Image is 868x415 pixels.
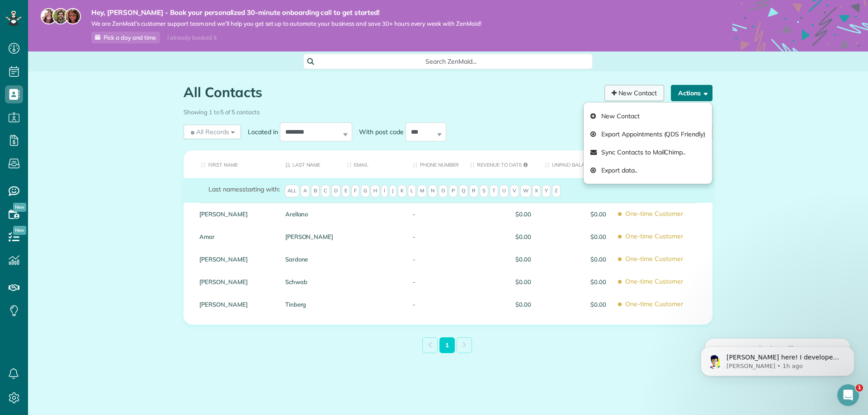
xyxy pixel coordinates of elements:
span: L [408,185,416,197]
span: One-time Customer [620,228,706,244]
span: All [285,185,299,197]
button: Actions [671,85,712,101]
a: Pick a day and time [91,32,160,43]
span: M [417,185,427,197]
a: [PERSON_NAME] [199,211,272,217]
div: - [406,225,463,248]
a: Sync Contacts to MailChimp.. [584,143,712,161]
div: - [406,203,463,225]
a: Export data.. [584,161,712,179]
span: T [490,185,498,197]
img: maria-72a9807cf96188c08ef61303f053569d2e2a8a1cde33d635c8a3ac13582a053d.jpg [41,8,57,24]
span: New [13,203,26,212]
img: michelle-19f622bdf1676172e81f8f8fba1fb50e276960ebfe0243fe18214015130c80e4.jpg [65,8,81,24]
span: 1 [856,384,863,392]
span: F [351,185,359,197]
th: Unpaid Balance: activate to sort column ascending [538,150,613,178]
a: Amar [199,233,272,240]
div: - [406,270,463,293]
label: starting with: [208,185,280,194]
span: N [428,185,437,197]
span: Q [459,185,468,197]
label: Located in [241,127,280,136]
span: K [398,185,406,197]
iframe: Intercom live chat [837,384,859,406]
span: S [480,185,488,197]
span: Pick a day and time [104,34,156,41]
a: [PERSON_NAME] [199,301,272,308]
a: New Contact [584,107,712,125]
a: Sardone [285,256,334,262]
span: All Records [189,127,229,136]
a: [PERSON_NAME] [199,256,272,262]
span: $0.00 [545,211,606,217]
span: $0.00 [545,256,606,262]
span: New [13,226,26,235]
span: One-time Customer [620,251,706,267]
span: U [500,185,509,197]
span: G [361,185,370,197]
th: Phone number: activate to sort column ascending [406,150,463,178]
img: jorge-587dff0eeaa6aab1f244e6dc62b8924c3b6ad411094392a53c71c6c4a576187d.jpg [52,8,69,24]
span: Last names [208,185,242,193]
a: Export Appointments (QDS Friendly) [584,125,712,143]
th: Email: activate to sort column ascending [340,150,406,178]
span: I [381,185,388,197]
span: H [371,185,380,197]
span: D [331,185,340,197]
span: We are ZenMaid’s customer support team and we’ll help you get set up to automate your business an... [91,20,481,28]
iframe: Intercom notifications message [687,327,868,391]
span: $0.00 [470,301,531,308]
span: $0.00 [470,211,531,217]
span: $0.00 [545,301,606,308]
span: Y [542,185,551,197]
div: - [406,248,463,270]
span: One-time Customer [620,206,706,222]
strong: Hey, [PERSON_NAME] - Book your personalized 30-minute onboarding call to get started! [91,8,481,17]
span: A [301,185,310,197]
span: Z [552,185,561,197]
label: With post code [352,127,406,136]
span: W [520,185,531,197]
span: C [321,185,330,197]
div: Showing 1 to 5 of 5 contacts [184,104,712,117]
h1: All Contacts [184,85,598,100]
a: [PERSON_NAME] [285,233,334,240]
span: B [311,185,320,197]
span: $0.00 [545,279,606,285]
span: $0.00 [470,233,531,240]
span: P [449,185,458,197]
span: X [532,185,541,197]
span: One-time Customer [620,296,706,312]
span: $0.00 [470,256,531,262]
div: I already booked it [162,32,222,43]
span: J [389,185,396,197]
span: $0.00 [470,279,531,285]
a: Schwab [285,279,334,285]
span: R [469,185,478,197]
span: V [510,185,519,197]
span: One-time Customer [620,274,706,289]
span: $0.00 [545,233,606,240]
div: - [406,293,463,316]
span: O [439,185,448,197]
th: Revenue to Date: activate to sort column ascending [463,150,538,178]
a: New Contact [604,85,664,101]
span: E [342,185,350,197]
th: Last Name: activate to sort column descending [278,150,340,178]
a: 1 [439,337,455,353]
a: [PERSON_NAME] [199,279,272,285]
a: Tinberg [285,301,334,308]
a: Arellano [285,211,334,217]
th: First Name: activate to sort column ascending [184,150,278,178]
